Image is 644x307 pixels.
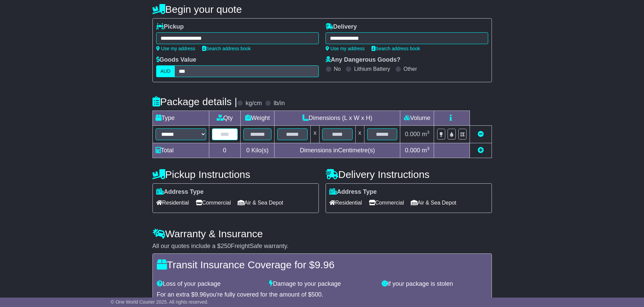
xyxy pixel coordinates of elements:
h4: Package details | [152,96,237,107]
td: 0 [209,143,240,158]
span: 0.000 [405,131,420,137]
span: Commercial [369,197,404,208]
div: For an extra $ you're fully covered for the amount of $ . [157,291,487,299]
label: Any Dangerous Goods? [326,56,401,64]
span: © One World Courier 2025. All rights reserved. [111,299,209,305]
td: Dimensions (L x W x H) [275,111,400,126]
label: Address Type [329,188,377,196]
a: Search address book [202,46,251,51]
label: Other [404,66,417,72]
span: Commercial [196,197,231,208]
td: Total [152,143,209,158]
td: Dimensions in Centimetre(s) [275,143,400,158]
h4: Begin your quote [152,4,492,15]
label: AUD [156,65,175,77]
span: Air & Sea Depot [238,197,283,208]
a: Add new item [478,147,484,154]
span: Residential [329,197,362,208]
span: Residential [156,197,189,208]
td: Qty [209,111,240,126]
label: Lithium Battery [354,66,390,72]
label: kg/cm [245,100,262,107]
span: m [422,131,430,137]
label: Pickup [156,23,184,31]
label: lb/in [273,100,285,107]
h4: Pickup Instructions [152,169,319,180]
a: Search address book [372,46,420,51]
span: 0 [246,147,249,154]
td: x [355,126,364,143]
h4: Warranty & Insurance [152,228,492,239]
div: All our quotes include a $ FreightSafe warranty. [152,243,492,250]
label: Address Type [156,188,204,196]
div: Damage to your package [266,280,378,288]
td: Volume [400,111,434,126]
a: Use my address [156,46,195,51]
label: Delivery [326,23,357,31]
span: m [422,147,430,154]
span: 500 [311,291,321,298]
h4: Delivery Instructions [326,169,492,180]
span: 0.000 [405,147,420,154]
td: Type [152,111,209,126]
div: Loss of your package [153,280,266,288]
a: Use my address [326,46,365,51]
label: Goods Value [156,56,196,64]
a: Remove this item [478,131,484,137]
td: Kilo(s) [240,143,275,158]
h4: Transit Insurance Coverage for $ [157,259,487,270]
span: 9.96 [195,291,207,298]
sup: 3 [427,130,430,135]
span: 250 [221,243,231,249]
span: Air & Sea Depot [411,197,456,208]
sup: 3 [427,146,430,151]
label: No [334,66,341,72]
td: Weight [240,111,275,126]
td: x [311,126,319,143]
div: If your package is stolen [378,280,491,288]
span: 9.96 [315,259,334,270]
